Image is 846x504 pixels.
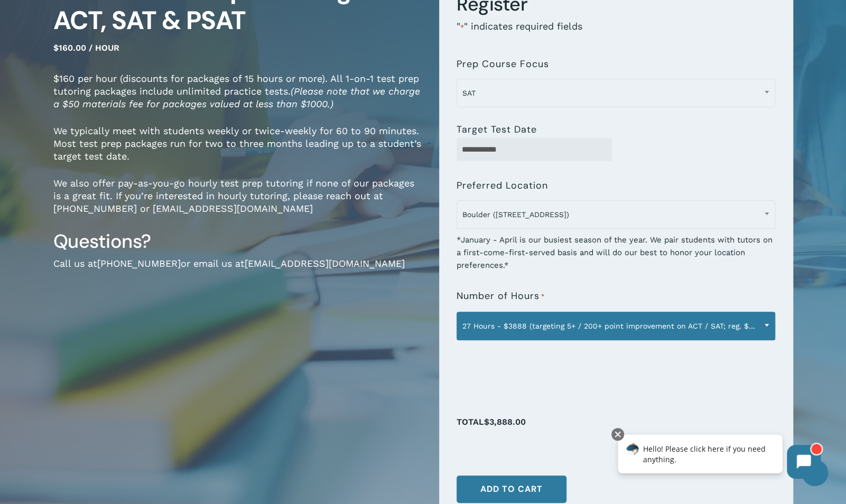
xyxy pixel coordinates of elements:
[53,229,423,254] h3: Questions?
[53,257,423,284] p: Call us at or email us at
[457,347,617,388] iframe: reCAPTCHA
[457,200,775,229] span: Boulder (1320 Pearl St.)
[53,43,119,53] span: $160.00 / hour
[457,82,775,104] span: SAT
[457,414,775,441] p: Total
[53,177,423,229] p: We also offer pay-as-you-go hourly test prep tutoring if none of our packages is a great fit. If ...
[53,86,420,109] em: (Please note that we charge a $50 materials fee for packages valued at less than $1000.)
[457,124,537,135] label: Target Test Date
[457,475,566,503] button: Add to cart
[457,291,545,302] label: Number of Hours
[457,312,775,340] span: 27 Hours - $3888 (targeting 5+ / 200+ point improvement on ACT / SAT; reg. $4320)
[97,258,181,269] a: [PHONE_NUMBER]
[484,417,526,427] span: $3,888.00
[245,258,405,269] a: [EMAIL_ADDRESS][DOMAIN_NAME]
[457,59,549,69] label: Prep Course Focus
[457,315,775,337] span: 27 Hours - $3888 (targeting 5+ / 200+ point improvement on ACT / SAT; reg. $4320)
[457,79,775,107] span: SAT
[457,180,548,191] label: Preferred Location
[457,203,775,226] span: Boulder (1320 Pearl St.)
[53,125,423,177] p: We typically meet with students weekly or twice-weekly for 60 to 90 minutes. Most test prep packa...
[53,72,423,125] p: $160 per hour (discounts for packages of 15 hours or more). All 1-on-1 test prep tutoring package...
[457,20,775,48] p: " " indicates required fields
[457,227,775,272] div: *January - April is our busiest season of the year. We pair students with tutors on a first-come-...
[607,426,831,489] iframe: Chatbot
